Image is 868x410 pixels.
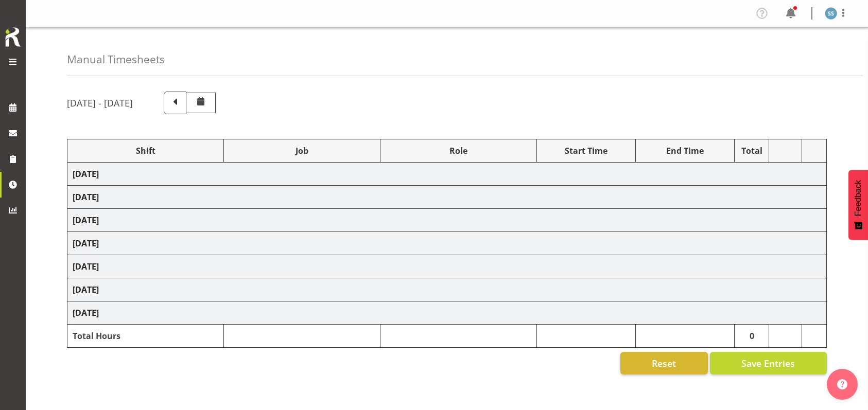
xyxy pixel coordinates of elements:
[67,255,827,278] td: [DATE]
[848,170,868,240] button: Feedback - Show survey
[67,209,827,232] td: [DATE]
[67,301,827,325] td: [DATE]
[229,145,375,157] div: Job
[67,278,827,301] td: [DATE]
[542,145,630,157] div: Start Time
[67,325,224,348] td: Total Hours
[854,180,863,216] span: Feedback
[652,356,676,370] span: Reset
[620,352,708,375] button: Reset
[641,145,729,157] div: End Time
[386,145,531,157] div: Role
[710,352,827,375] button: Save Entries
[67,186,827,209] td: [DATE]
[837,379,847,389] img: help-xxl-2.png
[67,163,827,186] td: [DATE]
[73,145,218,157] div: Shift
[67,54,165,65] h4: Manual Timesheets
[67,97,133,109] h5: [DATE] - [DATE]
[740,145,763,157] div: Total
[735,325,769,348] td: 0
[825,7,837,20] img: shane-shaw-williams1936.jpg
[67,232,827,255] td: [DATE]
[741,356,795,370] span: Save Entries
[3,26,23,48] img: Rosterit icon logo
